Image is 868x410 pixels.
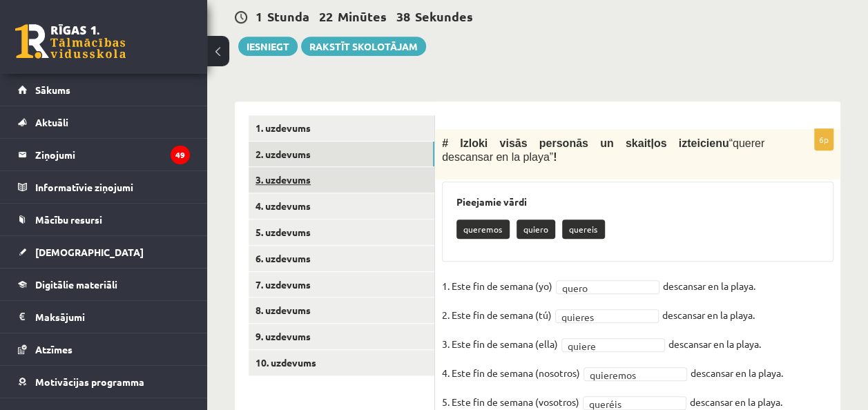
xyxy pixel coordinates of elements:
a: 5. uzdevums [249,219,434,245]
a: queréis [583,396,686,410]
a: 7. uzdevums [249,272,434,297]
span: quieremos [590,368,668,382]
a: 3. uzdevums [249,167,434,193]
button: Iesniegt [238,37,298,56]
p: 3. Este fin de semana (ella) [442,333,558,354]
a: Atzīmes [18,333,190,365]
a: Sākums [18,74,190,106]
a: Motivācijas programma [18,366,190,398]
legend: Informatīvie ziņojumi [35,171,190,203]
p: queremos [456,219,510,239]
span: Aktuāli [35,116,68,128]
span: Mācību resursi [35,213,102,226]
a: 10. uzdevums [249,350,434,375]
p: 6p [814,128,833,150]
span: Motivācijas programma [35,375,144,388]
span: 38 [396,8,410,24]
a: 8. uzdevums [249,297,434,323]
a: [DEMOGRAPHIC_DATA] [18,236,190,268]
span: Sākums [35,84,70,96]
span: ” [550,151,553,163]
span: Sekundes [415,8,473,24]
span: ! [553,151,557,163]
a: 1. uzdevums [249,115,434,141]
a: 2. uzdevums [249,141,434,167]
a: Informatīvie ziņojumi [18,171,190,203]
a: Mācību resursi [18,204,190,235]
legend: Ziņojumi [35,139,190,170]
a: Digitālie materiāli [18,269,190,300]
a: Ziņojumi49 [18,139,190,170]
a: 9. uzdevums [249,324,434,349]
span: Atzīmes [35,343,73,355]
a: 4. uzdevums [249,193,434,219]
span: Digitālie materiāli [35,278,117,291]
p: 1. Este fin de semana (yo) [442,275,552,296]
span: 22 [319,8,333,24]
a: quiere [561,338,665,352]
a: Aktuāli [18,106,190,138]
i: 49 [171,146,190,164]
span: 1 [255,8,262,24]
p: quiero [517,219,555,239]
span: Stunda [267,8,309,24]
span: [DEMOGRAPHIC_DATA] [35,246,144,258]
p: 2. Este fin de semana (tú) [442,304,552,325]
a: 6. uzdevums [249,246,434,271]
a: quieres [555,309,659,323]
a: Rakstīt skolotājam [301,37,426,56]
a: Rīgas 1. Tālmācības vidusskola [15,24,126,59]
span: quero [562,281,641,295]
span: quieres [561,310,640,324]
p: quereis [562,219,605,239]
span: # Izloki visās personās un skaitļos izteicienu [442,137,729,149]
a: quieremos [584,367,687,381]
span: quiere [568,339,646,353]
legend: Maksājumi [35,301,190,333]
a: quero [556,280,659,294]
h3: Pieejamie vārdi [456,196,819,208]
a: Maksājumi [18,301,190,333]
span: Minūtes [338,8,387,24]
span: “ [729,137,732,149]
p: 4. Este fin de semana (nosotros) [442,362,580,383]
